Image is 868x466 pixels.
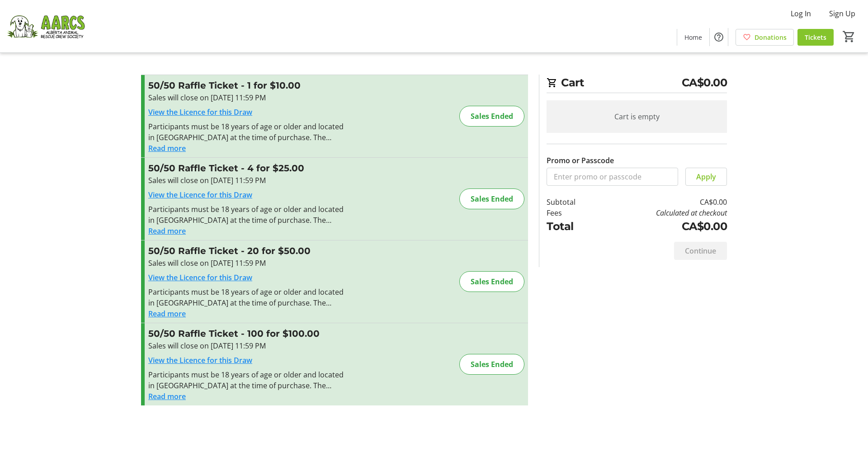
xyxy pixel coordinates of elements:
[148,327,346,340] h3: 50/50 Raffle Ticket - 100 for $100.00
[148,308,186,319] button: Read more
[148,190,252,200] a: View the Licence for this Draw
[547,75,727,93] h2: Cart
[148,226,186,236] button: Read more
[547,207,599,218] td: Fees
[736,29,794,46] a: Donations
[547,218,599,235] td: Total
[148,273,252,282] a: View the Licence for this Draw
[841,28,857,45] button: Cart
[148,92,346,103] div: Sales will close on [DATE] 11:59 PM
[599,207,727,218] td: Calculated at checkout
[148,161,346,175] h3: 50/50 Raffle Ticket - 4 for $25.00
[791,8,811,19] span: Log In
[148,355,252,365] a: View the Licence for this Draw
[148,287,346,308] div: Participants must be 18 years of age or older and located in [GEOGRAPHIC_DATA] at the time of pur...
[684,33,702,42] span: Home
[797,29,834,46] a: Tickets
[822,6,863,21] button: Sign Up
[148,121,346,143] div: Participants must be 18 years of age or older and located in [GEOGRAPHIC_DATA] at the time of pur...
[148,79,346,92] h3: 50/50 Raffle Ticket - 1 for $10.00
[547,100,727,133] div: Cart is empty
[148,340,346,351] div: Sales will close on [DATE] 11:59 PM
[547,197,599,207] td: Subtotal
[710,28,728,46] button: Help
[682,75,727,91] span: CA$0.00
[459,106,524,127] div: Sales Ended
[459,354,524,375] div: Sales Ended
[148,258,346,268] div: Sales will close on [DATE] 11:59 PM
[685,168,727,186] button: Apply
[755,33,787,42] span: Donations
[5,4,86,49] img: Alberta Animal Rescue Crew Society's Logo
[547,168,678,186] input: Enter promo or passcode
[599,218,727,235] td: CA$0.00
[148,391,186,402] button: Read more
[148,107,252,117] a: View the Licence for this Draw
[148,369,346,391] div: Participants must be 18 years of age or older and located in [GEOGRAPHIC_DATA] at the time of pur...
[148,175,346,186] div: Sales will close on [DATE] 11:59 PM
[829,8,855,19] span: Sign Up
[696,171,716,182] span: Apply
[148,204,346,226] div: Participants must be 18 years of age or older and located in [GEOGRAPHIC_DATA] at the time of pur...
[599,197,727,207] td: CA$0.00
[148,143,186,154] button: Read more
[677,29,709,46] a: Home
[459,188,524,209] div: Sales Ended
[783,6,818,21] button: Log In
[547,155,614,166] label: Promo or Passcode
[459,271,524,292] div: Sales Ended
[805,33,826,42] span: Tickets
[148,244,346,258] h3: 50/50 Raffle Ticket - 20 for $50.00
